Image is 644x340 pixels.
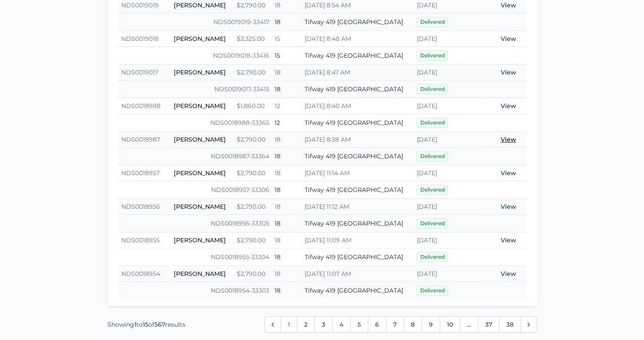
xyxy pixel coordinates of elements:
[170,98,233,114] td: [PERSON_NAME]
[271,165,301,181] td: 18
[501,270,516,278] a: View
[170,165,233,181] td: [PERSON_NAME]
[416,50,448,61] span: Delivered
[501,203,516,210] a: View
[413,266,482,282] td: [DATE]
[271,80,301,98] td: 18
[301,65,413,80] td: [DATE] 8:47 AM
[271,148,301,165] td: 18
[440,316,460,333] a: Go to page 10
[416,218,448,229] span: Delivered
[118,148,271,165] td: NDS0018987-33364
[301,199,413,215] td: [DATE] 11:12 AM
[118,80,271,98] td: NDS0019017-33415
[118,47,271,65] td: NDS0019018-33416
[118,13,271,31] td: NDS0019019-33417
[121,35,159,43] a: NDS0019018
[501,169,516,177] a: View
[271,215,301,232] td: 18
[301,232,413,248] td: [DATE] 11:09 AM
[118,181,271,199] td: NDS0018957-33306
[271,266,301,282] td: 18
[121,203,160,210] a: NDS0018956
[301,181,413,199] td: Tifway 419 [GEOGRAPHIC_DATA]
[413,199,482,215] td: [DATE]
[416,84,448,94] span: Delivered
[499,316,521,333] a: Go to page 38
[413,165,482,181] td: [DATE]
[413,132,482,148] td: [DATE]
[108,320,185,329] p: Showing to of results
[233,132,271,148] td: $2,790.00
[301,114,413,132] td: Tifway 419 [GEOGRAPHIC_DATA]
[170,31,233,47] td: [PERSON_NAME]
[416,252,448,262] span: Delivered
[301,80,413,98] td: Tifway 419 [GEOGRAPHIC_DATA]
[271,132,301,148] td: 18
[271,181,301,199] td: 18
[460,316,478,333] span: ...
[233,165,271,181] td: $2,790.00
[271,282,301,300] td: 18
[170,266,233,282] td: [PERSON_NAME]
[271,232,301,248] td: 18
[271,65,301,80] td: 18
[350,316,368,333] a: Go to page 5
[121,136,160,143] a: NDS0018987
[416,17,448,27] span: Delivered
[265,316,281,333] span: &laquo; Previous
[233,199,271,215] td: $2,790.00
[118,215,271,232] td: NDS0018956-33305
[386,316,404,333] a: Go to page 7
[271,98,301,114] td: 12
[170,199,233,215] td: [PERSON_NAME]
[271,47,301,65] td: 15
[501,68,516,76] a: View
[118,114,271,132] td: NDS0018988-33365
[280,316,297,333] span: 1
[301,165,413,181] td: [DATE] 11:14 AM
[301,266,413,282] td: [DATE] 11:07 AM
[297,316,315,333] a: Go to page 2
[314,316,333,333] a: Go to page 3
[121,169,160,177] a: NDS0018957
[233,98,271,114] td: $1,860.00
[301,47,413,65] td: Tifway 419 [GEOGRAPHIC_DATA]
[368,316,386,333] a: Go to page 6
[413,232,482,248] td: [DATE]
[413,65,482,80] td: [DATE]
[301,31,413,47] td: [DATE] 8:48 AM
[501,136,516,143] a: View
[108,316,537,333] nav: Pagination Navigation
[301,282,413,300] td: Tifway 419 [GEOGRAPHIC_DATA]
[170,65,233,80] td: [PERSON_NAME]
[271,199,301,215] td: 18
[416,285,448,296] span: Delivered
[143,321,148,328] span: 15
[413,98,482,114] td: [DATE]
[416,185,448,195] span: Delivered
[301,215,413,232] td: Tifway 419 [GEOGRAPHIC_DATA]
[271,31,301,47] td: 15
[271,248,301,266] td: 18
[121,102,160,110] a: NDS0018988
[170,132,233,148] td: [PERSON_NAME]
[301,13,413,31] td: Tifway 419 [GEOGRAPHIC_DATA]
[121,270,160,278] a: NDS0018954
[478,316,499,333] a: Go to page 37
[118,248,271,266] td: NDS0018955-33304
[521,316,537,333] a: Next &raquo;
[271,13,301,31] td: 18
[233,232,271,248] td: $2,790.00
[233,65,271,80] td: $2,790.00
[416,151,448,161] span: Delivered
[413,31,482,47] td: [DATE]
[121,68,158,76] a: NDS0019017
[416,117,448,128] span: Delivered
[332,316,351,333] a: Go to page 4
[271,114,301,132] td: 12
[118,282,271,300] td: NDS0018954-33303
[121,236,160,244] a: NDS0018955
[501,236,516,244] a: View
[154,321,165,328] span: 567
